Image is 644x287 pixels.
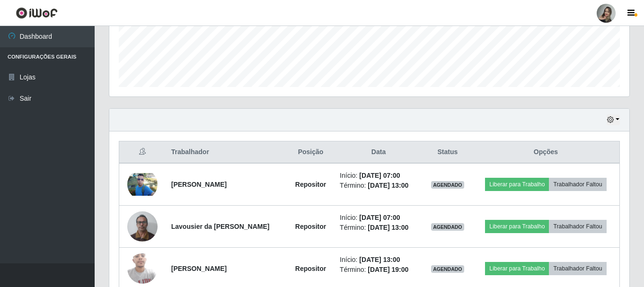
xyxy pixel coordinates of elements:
li: Início: [340,255,417,265]
time: [DATE] 07:00 [359,214,400,221]
strong: [PERSON_NAME] [171,265,227,272]
span: AGENDADO [431,265,464,273]
li: Início: [340,213,417,223]
button: Trabalhador Faltou [549,178,606,191]
button: Liberar para Trabalho [485,262,549,275]
th: Posição [287,141,334,164]
th: Opções [472,141,620,164]
img: CoreUI Logo [16,7,58,19]
strong: Lavousier da [PERSON_NAME] [171,223,270,230]
strong: [PERSON_NAME] [171,181,227,188]
button: Liberar para Trabalho [485,178,549,191]
th: Trabalhador [166,141,287,164]
button: Trabalhador Faltou [549,262,606,275]
button: Liberar para Trabalho [485,220,549,233]
li: Término: [340,265,417,275]
time: [DATE] 13:00 [359,256,400,263]
img: 1742358454044.jpeg [127,173,158,196]
strong: Repositor [295,223,326,230]
time: [DATE] 19:00 [368,266,408,273]
time: [DATE] 13:00 [368,182,408,189]
img: 1746326143997.jpeg [127,206,158,246]
li: Término: [340,181,417,191]
strong: Repositor [295,265,326,272]
th: Data [334,141,423,164]
th: Status [423,141,472,164]
span: AGENDADO [431,223,464,231]
li: Término: [340,223,417,233]
time: [DATE] 07:00 [359,172,400,179]
span: AGENDADO [431,181,464,189]
time: [DATE] 13:00 [368,224,408,231]
li: Início: [340,171,417,181]
strong: Repositor [295,181,326,188]
button: Trabalhador Faltou [549,220,606,233]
